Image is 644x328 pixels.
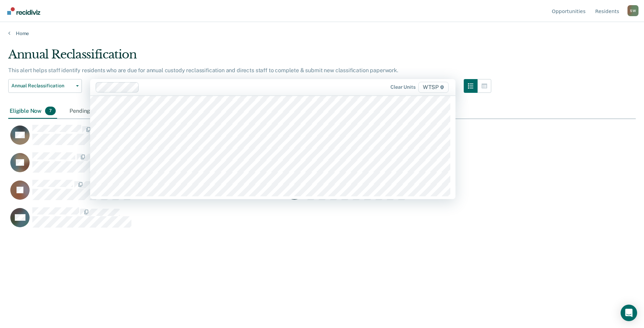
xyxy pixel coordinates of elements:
[8,30,636,36] a: Home
[8,124,283,152] div: CaseloadOpportunityCell-00586983
[8,152,283,179] div: CaseloadOpportunityCell-00417855
[68,104,106,119] div: Pending2
[8,104,57,119] div: Eligible Now7
[8,179,283,207] div: CaseloadOpportunityCell-00569247
[621,305,637,321] div: Open Intercom Messenger
[8,67,398,74] p: This alert helps staff identify residents who are due for annual custody reclassification and dir...
[11,83,73,89] span: Annual Reclassification
[8,47,491,67] div: Annual Reclassification
[390,84,416,90] div: Clear units
[627,5,638,16] div: S W
[7,7,40,15] img: Recidiviz
[8,207,283,234] div: CaseloadOpportunityCell-00500874
[627,5,638,16] button: Profile dropdown button
[418,82,449,93] span: WTSP
[45,107,56,116] span: 7
[8,79,82,93] button: Annual Reclassification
